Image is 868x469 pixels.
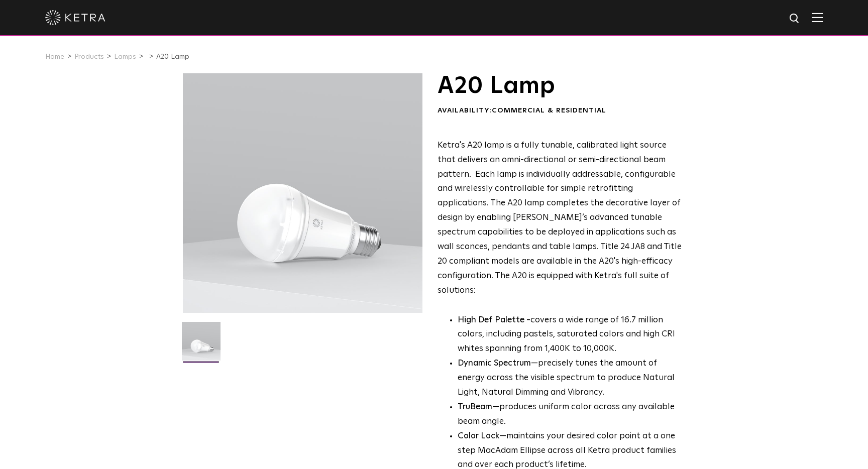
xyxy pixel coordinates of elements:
[45,53,64,60] a: Home
[438,141,682,295] span: Ketra's A20 lamp is a fully tunable, calibrated light source that delivers an omni-directional or...
[458,357,682,400] li: —precisely tunes the amount of energy across the visible spectrum to produce Natural Light, Natur...
[74,53,104,60] a: Products
[438,73,682,98] h1: A20 Lamp
[492,107,606,114] span: Commercial & Residential
[458,400,682,429] li: —produces uniform color across any available beam angle.
[182,322,221,368] img: A20-Lamp-2021-Web-Square
[789,13,801,25] img: search icon
[458,432,499,440] strong: Color Lock
[458,316,530,324] strong: High Def Palette -
[114,53,136,60] a: Lamps
[458,403,492,411] strong: TruBeam
[438,106,682,116] div: Availability:
[156,53,189,60] a: A20 Lamp
[458,359,531,368] strong: Dynamic Spectrum
[812,13,823,22] img: Hamburger%20Nav.svg
[458,313,682,357] p: covers a wide range of 16.7 million colors, including pastels, saturated colors and high CRI whit...
[45,10,105,25] img: ketra-logo-2019-white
